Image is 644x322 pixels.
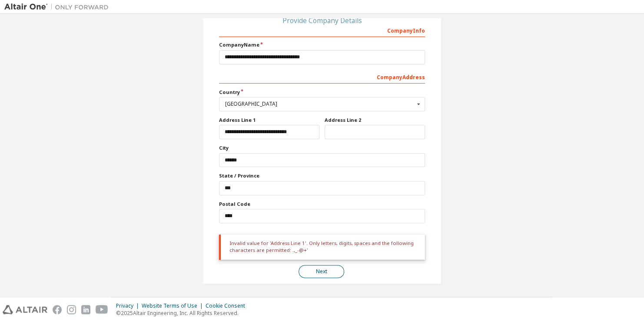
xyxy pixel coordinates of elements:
div: Invalid value for 'Address Line 1'. Only letters, digits, spaces and the following characters are... [219,235,425,260]
div: Privacy [116,302,142,309]
img: facebook.svg [53,305,62,314]
p: © 2025 Altair Engineering, Inc. All Rights Reserved. [116,309,250,317]
img: Altair One [4,3,113,11]
img: altair_logo.svg [3,305,47,314]
img: linkedin.svg [81,305,90,314]
label: Postal Code [219,201,425,208]
label: Country [219,89,425,96]
div: [GEOGRAPHIC_DATA] [225,101,414,107]
label: Company Name [219,41,425,48]
button: Next [299,265,344,278]
img: instagram.svg [67,305,76,314]
div: Cookie Consent [206,302,250,309]
label: Address Line 1 [219,117,319,124]
label: City [219,144,425,151]
div: Website Terms of Use [142,302,206,309]
label: State / Province [219,172,425,179]
div: Company Address [219,70,425,84]
div: Company Info [219,23,425,37]
img: youtube.svg [96,305,108,314]
label: Address Line 2 [325,117,425,124]
div: Provide Company Details [219,18,425,23]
